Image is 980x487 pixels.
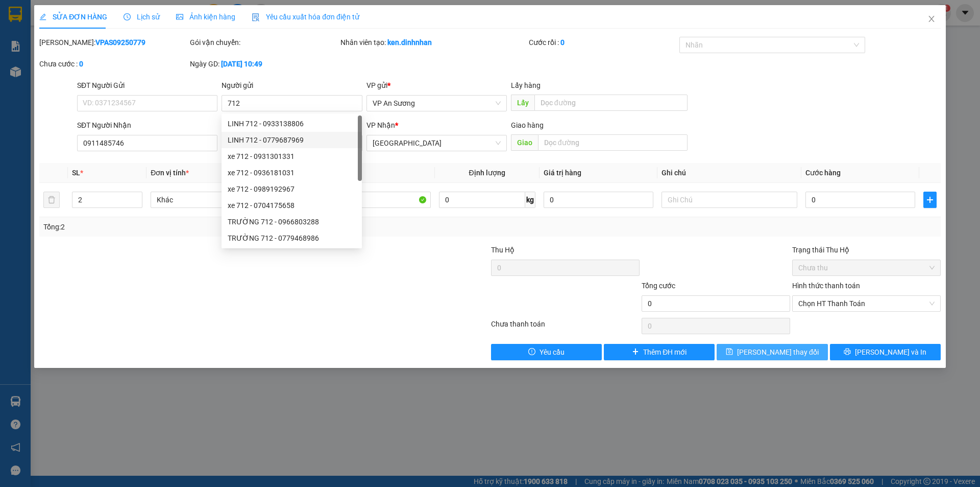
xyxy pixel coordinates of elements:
div: xe 712 - 0931301331 [228,151,356,162]
span: Yêu cầu xuất hóa đơn điện tử [252,13,359,21]
div: Gói vận chuyển: [190,37,338,48]
span: VP Nhận [366,121,395,129]
div: TRƯỜNG 712 - 0779468986 [222,230,362,246]
div: TRƯỜNG 712 - 0779468986 [228,233,356,244]
span: Ảnh kiện hàng [176,13,235,21]
div: [PERSON_NAME]: [39,37,188,48]
div: Tổng: 2 [43,221,378,233]
span: plus [632,348,639,356]
div: Người gửi [222,80,362,91]
b: VPAS09250779 [95,38,145,47]
span: edit [39,13,46,20]
span: SỬA ĐƠN HÀNG [39,13,107,21]
div: Chưa cước : [39,58,188,69]
span: Chọn HT Thanh Toán [798,296,935,311]
div: xe 712 - 0936181031 [228,167,356,178]
th: Ghi chú [657,163,801,183]
span: plus [924,196,936,204]
div: SĐT Người Gửi [77,80,217,91]
span: [PERSON_NAME] và In [855,346,926,358]
span: Lấy [511,95,534,111]
input: Dọc đường [534,95,688,111]
span: Giá trị hàng [544,169,581,177]
div: Chưa thanh toán [490,318,641,336]
span: Tổng cước [642,282,675,290]
b: 0 [560,38,565,47]
span: Đà Nẵng [373,135,501,151]
button: exclamation-circleYêu cầu [491,344,602,360]
button: plusThêm ĐH mới [604,344,715,360]
input: Ghi Chú [661,192,797,208]
span: Thu Hộ [491,246,514,254]
span: printer [844,348,851,356]
div: TRƯỜNG 712 - 0966803288 [228,216,356,227]
button: Close [917,5,946,34]
div: xe 712 - 0704175658 [228,200,356,211]
span: Lấy hàng [511,81,541,89]
span: exclamation-circle [528,348,535,356]
b: ken.dinhnhan [387,38,432,47]
button: plus [923,192,937,208]
span: [PERSON_NAME] thay đổi [737,346,819,358]
span: save [726,348,733,356]
div: SĐT Người Nhận [77,120,217,131]
b: [DATE] 10:49 [221,60,262,68]
img: icon [252,13,260,21]
span: Định lượng [469,169,505,177]
b: 0 [79,60,83,68]
span: Đơn vị tính [151,169,189,177]
button: delete [43,192,60,208]
div: Trạng thái Thu Hộ [792,244,941,256]
span: Chưa thu [798,260,935,275]
span: Khác [157,192,280,207]
span: close [927,15,936,23]
div: VP gửi [366,80,507,91]
div: xe 712 - 0936181031 [222,165,362,181]
span: clock-circle [124,13,131,20]
span: Cước hàng [805,169,841,177]
div: xe 712 - 0989192967 [222,181,362,197]
div: LINH 712 - 0779687969 [222,132,362,148]
div: xe 712 - 0931301331 [222,148,362,165]
input: VD: Bàn, Ghế [295,192,430,208]
span: VP An Sương [373,96,501,111]
span: Thêm ĐH mới [643,346,687,358]
div: xe 712 - 0989192967 [228,183,356,195]
input: Dọc đường [538,134,688,151]
div: LINH 712 - 0933138806 [222,115,362,132]
span: picture [176,13,183,20]
div: TRƯỜNG 712 - 0966803288 [222,214,362,230]
span: kg [525,192,535,208]
span: Giao hàng [511,121,544,129]
div: LINH 712 - 0933138806 [228,118,356,129]
div: LINH 712 - 0779687969 [228,134,356,146]
button: printer[PERSON_NAME] và In [830,344,941,360]
div: xe 712 - 0704175658 [222,197,362,214]
span: Giao [511,134,538,151]
div: Cước rồi : [529,37,677,48]
button: save[PERSON_NAME] thay đổi [717,344,827,360]
label: Hình thức thanh toán [792,282,860,290]
div: Ngày GD: [190,58,338,69]
span: SL [72,169,80,177]
span: Lịch sử [124,13,160,21]
div: Nhân viên tạo: [340,37,527,48]
span: Yêu cầu [540,346,565,358]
